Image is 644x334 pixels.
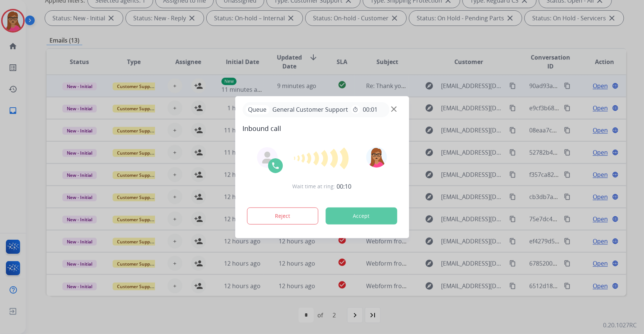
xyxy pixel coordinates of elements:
[352,107,358,112] mat-icon: timer
[261,152,273,163] img: agent-avatar
[391,106,397,112] img: close-button
[242,123,402,134] span: Inbound call
[247,208,318,225] button: Reject
[326,208,397,225] button: Accept
[363,105,378,114] span: 00:01
[337,182,352,191] span: 00:10
[603,321,637,330] p: 0.20.1027RC
[366,147,387,168] img: avatar
[271,161,280,170] img: call-icon
[293,183,335,190] span: Wait time at ring:
[269,105,351,114] span: General Customer Support
[245,105,269,114] p: Queue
